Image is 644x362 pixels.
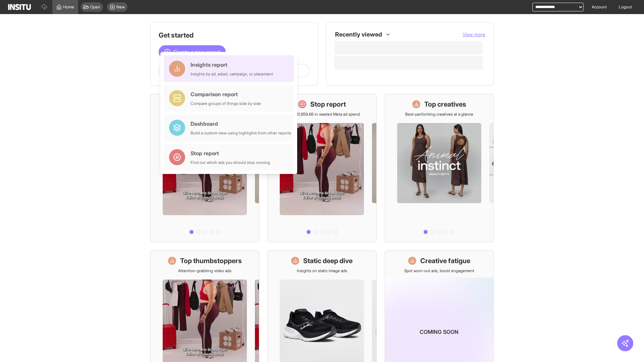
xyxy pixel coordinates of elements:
[267,94,376,242] a: Stop reportSave £31,859.66 in wasted Meta ad spend
[191,160,270,165] div: Find out which ads you should stop running
[405,112,473,117] p: Best-performing creatives at a glance
[8,4,31,10] img: Logo
[297,268,347,274] p: Insights on static image ads
[173,48,220,56] span: Create a new report
[180,256,242,265] h1: Top thumbstoppers
[63,4,74,10] span: Home
[191,90,261,98] div: Comparison report
[191,120,291,128] div: Dashboard
[191,71,273,77] div: Insights by ad, adset, campaign, or placement
[178,268,231,274] p: Attention-grabbing video ads
[159,45,226,59] button: Create a new report
[191,61,273,69] div: Insights report
[463,31,485,38] button: View more
[303,256,353,265] h1: Static deep dive
[116,4,125,10] span: New
[284,112,360,117] p: Save £31,859.66 in wasted Meta ad spend
[191,101,261,106] div: Compare groups of things side by side
[463,32,485,37] span: View more
[90,4,100,10] span: Open
[385,94,494,242] a: Top creativesBest-performing creatives at a glance
[150,94,259,242] a: What's live nowSee all active ads instantly
[424,100,466,109] h1: Top creatives
[191,149,270,157] div: Stop report
[159,31,310,40] h1: Get started
[310,100,346,109] h1: Stop report
[191,130,291,136] div: Build a custom view using highlights from other reports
